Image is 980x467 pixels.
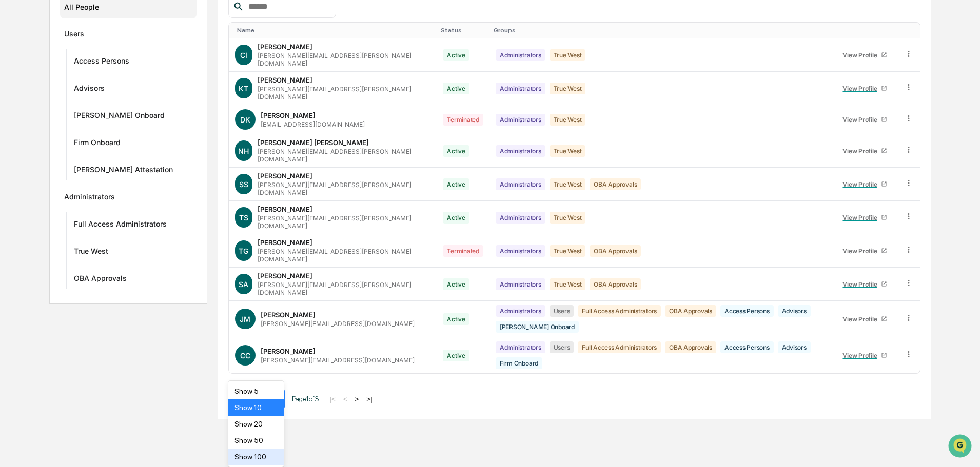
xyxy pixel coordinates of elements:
span: SS [239,180,248,189]
div: Administrators [496,305,545,317]
div: Administrators [496,114,545,126]
span: [DATE] [91,167,112,175]
div: View Profile [842,247,881,255]
div: Toggle SortBy [906,27,916,34]
div: [PERSON_NAME][EMAIL_ADDRESS][PERSON_NAME][DOMAIN_NAME] [258,248,431,263]
div: [PERSON_NAME] [258,238,312,247]
button: >| [363,395,375,403]
div: True West [550,49,586,61]
div: OBA Approvals [590,245,641,257]
p: How can we help? [10,22,187,38]
div: View Profile [842,315,881,323]
div: Administrators [64,192,115,205]
div: Administrators [496,278,545,290]
div: [PERSON_NAME][EMAIL_ADDRESS][DOMAIN_NAME] [261,356,415,364]
div: True West [550,178,586,190]
a: View Profile [838,112,892,128]
div: 🗄️ [74,211,83,219]
div: [PERSON_NAME][EMAIL_ADDRESS][DOMAIN_NAME] [261,320,415,328]
div: Terminated [443,114,483,126]
a: 🖐️Preclearance [6,206,70,224]
div: [PERSON_NAME] [258,272,312,280]
div: True West [550,83,586,94]
div: [PERSON_NAME] Onboard [496,321,579,333]
span: KT [239,84,248,93]
div: Full Access Administrators [578,341,661,353]
span: CC [240,351,250,360]
img: Tammy Steffen [10,130,27,146]
div: [PERSON_NAME][EMAIL_ADDRESS][PERSON_NAME][DOMAIN_NAME] [258,214,431,230]
div: OBA Approvals [590,178,641,190]
a: View Profile [838,276,892,292]
span: Pylon [102,254,124,262]
div: Active [443,212,469,224]
div: Toggle SortBy [441,27,485,34]
div: Active [443,145,469,157]
div: Administrators [496,178,545,190]
div: OBA Approvals [665,341,716,353]
div: 🔎 [10,230,18,238]
div: [PERSON_NAME] [258,76,312,84]
a: View Profile [838,311,892,327]
span: Page 1 of 3 [292,395,319,403]
a: 🗄️Attestations [70,206,131,224]
a: View Profile [838,243,892,259]
div: Active [443,83,469,94]
div: OBA Approvals [74,274,127,286]
div: Active [443,178,469,190]
div: Administrators [496,49,545,61]
div: True West [550,114,586,126]
div: Firm Onboard [74,138,121,150]
img: 8933085812038_c878075ebb4cc5468115_72.jpg [22,78,40,97]
div: OBA Approvals [590,278,641,290]
div: Users [64,29,84,42]
span: [DATE] [91,139,112,148]
div: Toggle SortBy [237,27,433,34]
div: [PERSON_NAME] [258,172,312,180]
div: We're available if you need us! [46,89,141,97]
div: View Profile [842,116,881,124]
img: Tammy Steffen [10,157,27,174]
div: [PERSON_NAME][EMAIL_ADDRESS][PERSON_NAME][DOMAIN_NAME] [258,148,431,163]
div: Active [443,313,469,325]
div: View Profile [842,85,881,92]
div: [PERSON_NAME] Onboard [74,111,165,123]
div: [PERSON_NAME][EMAIL_ADDRESS][PERSON_NAME][DOMAIN_NAME] [258,52,431,67]
a: 🔎Data Lookup [6,225,69,243]
span: TS [239,213,248,222]
span: Preclearance [21,210,66,220]
div: [PERSON_NAME] [258,205,312,213]
div: Administrators [496,245,545,257]
button: > [352,395,362,403]
div: Advisors [74,84,105,96]
div: Access Persons [74,56,129,69]
button: Start new chat [174,82,187,94]
div: Toggle SortBy [494,27,828,34]
div: Administrators [496,83,545,94]
a: View Profile [838,143,892,159]
a: Powered byPylon [72,254,124,262]
div: Administrators [496,145,545,157]
div: Access Persons [720,341,774,353]
div: [PERSON_NAME] [PERSON_NAME] [258,138,369,147]
span: JM [240,315,250,323]
div: [PERSON_NAME] [261,347,316,355]
div: [EMAIL_ADDRESS][DOMAIN_NAME] [261,120,365,128]
div: View Profile [842,280,881,288]
div: View Profile [842,352,881,359]
div: [PERSON_NAME] [261,311,316,319]
div: View Profile [842,147,881,155]
div: Show 20 [228,416,284,432]
div: [PERSON_NAME] [258,43,312,51]
button: See all [159,112,187,124]
span: [PERSON_NAME] [32,167,83,175]
a: View Profile [838,47,892,63]
div: 🖐️ [10,211,18,219]
div: True West [550,278,586,290]
div: Active [443,49,469,61]
button: |< [327,395,339,403]
div: Administrators [496,341,545,353]
span: NH [238,147,249,155]
a: View Profile [838,80,892,96]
